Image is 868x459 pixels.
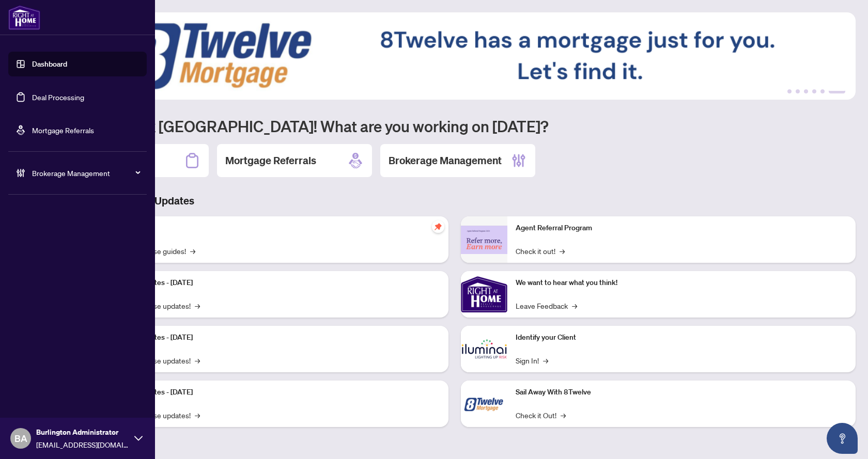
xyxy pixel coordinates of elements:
p: Platform Updates - [DATE] [109,332,440,343]
button: Open asap [827,423,858,454]
span: Burlington Administrator [36,426,129,438]
p: Self-Help [109,223,440,234]
img: Agent Referral Program [461,226,507,254]
span: BA [14,431,27,446]
a: Deal Processing [32,92,84,102]
span: → [560,245,565,257]
h1: Welcome back [GEOGRAPHIC_DATA]! What are you working on [DATE]? [54,116,856,136]
button: 1 [787,89,792,93]
img: Sail Away With 8Twelve [461,381,507,427]
p: We want to hear what you think! [516,277,847,289]
a: Mortgage Referrals [32,125,94,135]
span: → [190,245,195,257]
span: → [195,355,200,366]
span: → [543,355,548,366]
span: pushpin [432,220,444,233]
button: 3 [804,89,808,93]
button: 5 [820,89,825,93]
p: Platform Updates - [DATE] [109,387,440,398]
a: Sign In!→ [516,355,548,366]
span: → [195,409,200,421]
a: Check it out!→ [516,245,565,257]
img: Slide 5 [54,12,856,100]
button: 2 [796,89,800,93]
button: 4 [812,89,816,93]
a: Check it Out!→ [516,409,566,421]
img: We want to hear what you think! [461,271,507,318]
h2: Mortgage Referrals [225,153,316,168]
button: 6 [829,89,845,93]
p: Platform Updates - [DATE] [109,277,440,289]
img: Identify your Client [461,326,507,372]
span: → [561,409,566,421]
span: → [572,300,577,311]
span: Brokerage Management [32,167,139,179]
h3: Brokerage & Industry Updates [54,194,856,208]
span: → [195,300,200,311]
p: Sail Away With 8Twelve [516,387,847,398]
p: Agent Referral Program [516,223,847,234]
h2: Brokerage Management [389,153,502,168]
img: logo [8,5,40,30]
a: Leave Feedback→ [516,300,577,311]
span: [EMAIL_ADDRESS][DOMAIN_NAME] [36,439,129,450]
p: Identify your Client [516,332,847,343]
a: Dashboard [32,59,67,69]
